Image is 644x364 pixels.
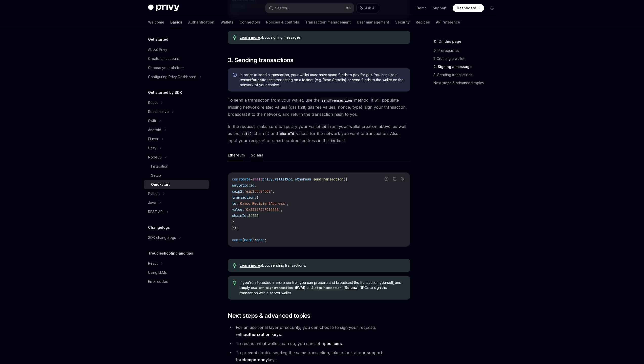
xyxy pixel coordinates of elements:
[488,4,496,12] button: Toggle dark mode
[151,163,168,169] div: Installation
[188,16,214,28] a: Authentication
[296,285,304,290] a: EVM
[148,269,167,276] div: Using LLMs
[275,177,293,181] span: walletApi
[266,16,299,28] a: Policies & controls
[433,55,500,63] a: 1. Creating a wallet
[151,172,161,178] div: Setup
[250,183,254,188] span: id
[242,177,250,181] span: data
[232,195,256,200] span: transaction:
[232,207,244,212] span: value:
[232,238,242,242] span: const
[228,123,410,144] span: In the request, make sure to specify your wallet from your wallet creation above, as well as the ...
[148,136,158,142] div: Flutter
[148,145,156,151] div: Unity
[144,63,209,72] a: Choose your platform
[148,65,184,71] div: Choose your platform
[232,225,238,230] span: });
[242,357,268,362] a: idempotency
[305,16,351,28] a: Transaction management
[433,79,500,87] a: Next steps & advanced topics
[256,238,264,242] span: data
[233,263,236,268] svg: Tip
[232,177,242,181] span: const
[144,54,209,63] a: Create an account
[244,207,281,212] span: '0x2386F26FC10000'
[228,149,245,161] button: Ethereum
[148,16,164,28] a: Welcome
[228,340,410,347] li: To restrict what wallets can do, you can set up .
[252,238,254,242] span: }
[148,5,179,12] img: dark logo
[275,5,289,11] div: Search...
[232,183,250,188] span: walletId:
[148,109,169,115] div: React native
[254,183,256,188] span: ,
[148,100,158,106] div: React
[148,250,193,256] h5: Troubleshooting and tips
[281,207,283,212] span: ,
[251,149,263,161] button: Solana
[148,191,160,197] div: Python
[232,213,248,218] span: chainId:
[293,177,295,181] span: .
[326,341,342,346] a: policies
[228,324,410,338] li: For an additional layer of security, you can choose to sign your requests with .
[144,45,209,54] a: About Privy
[346,6,351,10] span: ⌘ K
[439,38,461,44] span: On this page
[264,238,266,242] span: ;
[395,16,410,28] a: Security
[148,127,161,133] div: Android
[287,201,289,206] span: ,
[278,131,296,136] code: chainId
[233,281,236,285] svg: Tip
[240,263,260,268] a: Learn more
[433,47,500,55] a: 0. Prerequisites
[148,47,167,53] div: About Privy
[252,177,262,181] span: await
[416,16,430,28] a: Recipes
[433,6,447,11] a: Support
[148,235,176,241] div: SDK changelogs
[220,16,234,28] a: Wallets
[244,238,252,242] span: hash
[383,176,390,182] button: Report incorrect code
[232,189,244,194] span: caip2:
[262,177,273,181] span: privy
[273,177,275,181] span: .
[399,176,406,182] button: Ask AI
[357,4,379,13] button: Ask AI
[453,4,484,12] a: Dashboard
[433,63,500,71] a: 2. Signing a message
[148,56,179,62] div: Create an account
[256,195,258,200] span: {
[273,189,275,194] span: ,
[232,219,234,224] span: }
[391,176,398,182] button: Copy the contents from the code block
[240,35,260,40] a: Learn more
[148,154,162,160] div: NodeJS
[244,189,273,194] span: 'eip155:84532'
[144,277,209,286] a: Error codes
[148,74,196,80] div: Configuring Privy Dashboard
[240,35,405,40] div: about signing messages.
[257,285,295,290] code: eth_signTransaction
[148,224,170,231] h5: Changelogs
[433,71,500,79] a: 3. Sending transactions
[357,16,389,28] a: User management
[311,177,313,181] span: .
[151,181,170,188] div: Quickstart
[436,16,460,28] a: API reference
[457,6,476,11] span: Dashboard
[365,6,375,11] span: Ask AI
[228,349,410,363] li: To prevent double sending the same transaction, take a look at our support for keys.
[144,180,209,189] a: Quickstart
[233,35,236,40] svg: Tip
[240,72,405,87] span: In order to send a transaction, your wallet must have some funds to pay for gas. You can use a te...
[228,56,294,64] span: 3. Sending transactions
[238,201,287,206] span: '0xyourRecipientAddress'
[148,36,168,42] h5: Get started
[148,209,163,215] div: REST API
